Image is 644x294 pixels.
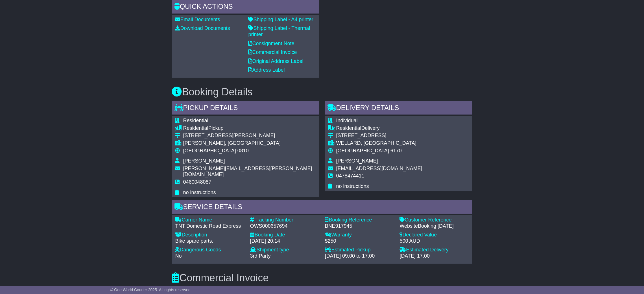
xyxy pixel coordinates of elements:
span: No [175,253,182,259]
span: 0478474411 [336,173,364,179]
span: © One World Courier 2025. All rights reserved. [110,288,192,292]
a: Consignment Note [248,41,294,46]
div: Booking Reference [325,217,394,223]
div: Service Details [172,200,472,215]
div: Declared Value [400,232,469,238]
h3: Commercial Invoice [172,272,472,284]
span: [EMAIL_ADDRESS][DOMAIN_NAME] [336,166,422,171]
div: Dangerous Goods [175,247,244,253]
div: Shipment type [250,247,319,253]
div: TNT Domestic Road Express [175,223,244,229]
h3: Booking Details [172,86,472,98]
div: Customer Reference [400,217,469,223]
div: Carrier Name [175,217,244,223]
span: Individual [336,118,358,123]
span: [PERSON_NAME][EMAIL_ADDRESS][PERSON_NAME][DOMAIN_NAME] [183,166,312,177]
span: 0460048087 [183,179,211,185]
div: Bike spare parts. [175,238,244,244]
span: 6170 [390,148,402,153]
div: Pickup [183,125,316,131]
div: WebsiteBooking [DATE] [400,223,469,229]
div: Tracking Number [250,217,319,223]
span: no instructions [183,190,216,195]
span: Residential [183,125,208,131]
a: Address Label [248,67,285,73]
div: Estimated Delivery [400,247,469,253]
span: [GEOGRAPHIC_DATA] [183,148,236,153]
div: OWS000657694 [250,223,319,229]
a: Original Address Label [248,58,304,64]
span: 0810 [237,148,249,153]
div: Warranty [325,232,394,238]
div: Delivery [336,125,422,131]
a: Email Documents [175,17,220,22]
div: Estimated Pickup [325,247,394,253]
span: [PERSON_NAME] [336,158,378,164]
a: Shipping Label - Thermal printer [248,25,310,37]
span: Residential [336,125,361,131]
div: BNE917945 [325,223,394,229]
span: [GEOGRAPHIC_DATA] [336,148,389,153]
div: [DATE] 20:14 [250,238,319,244]
div: $250 [325,238,394,244]
span: no instructions [336,183,369,189]
div: 500 AUD [400,238,469,244]
a: Shipping Label - A4 printer [248,17,313,22]
div: [DATE] 17:00 [400,253,469,259]
div: [PERSON_NAME], [GEOGRAPHIC_DATA] [183,140,316,146]
span: Residential [183,118,208,123]
a: Download Documents [175,25,230,31]
div: Booking Date [250,232,319,238]
div: [DATE] 09:00 to 17:00 [325,253,394,259]
div: [STREET_ADDRESS] [336,133,422,139]
div: WELLARD, [GEOGRAPHIC_DATA] [336,140,422,146]
span: [PERSON_NAME] [183,158,225,164]
div: [STREET_ADDRESS][PERSON_NAME] [183,133,316,139]
div: Delivery Details [325,101,472,116]
span: 3rd Party [250,253,271,259]
a: Commercial Invoice [248,49,297,55]
div: Description [175,232,244,238]
div: Pickup Details [172,101,319,116]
